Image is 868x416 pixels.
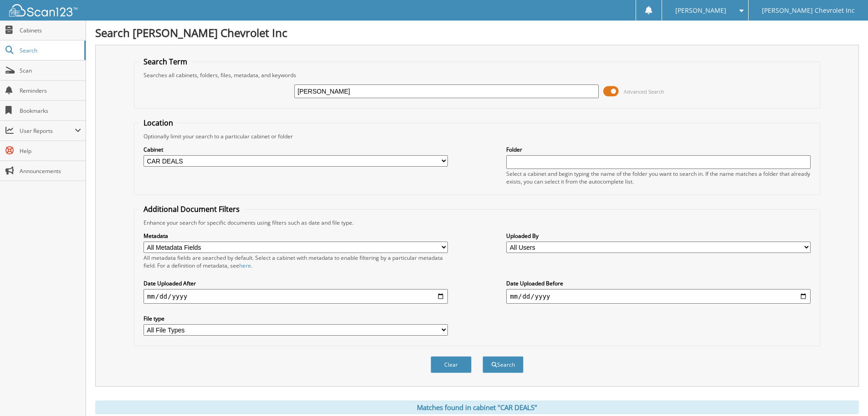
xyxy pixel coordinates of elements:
a: here [239,262,251,269]
label: File type [144,315,448,322]
span: User Reports [20,127,75,135]
div: Enhance your search for specific documents using filters such as date and file type. [139,219,815,226]
span: Help [20,147,81,155]
legend: Additional Document Filters [139,204,244,214]
div: Matches found in cabinet "CAR DEALS" [95,400,859,414]
label: Folder [506,146,811,153]
label: Metadata [144,232,448,240]
span: Search [20,47,80,54]
span: Cabinets [20,26,81,34]
legend: Search Term [139,57,192,67]
span: [PERSON_NAME] Chevrolet Inc [762,8,855,13]
div: All metadata fields are searched by default. Select a cabinet with metadata to enable filtering b... [144,254,448,269]
label: Date Uploaded After [144,279,448,287]
button: Search [483,356,524,373]
label: Uploaded By [506,232,811,240]
span: [PERSON_NAME] [675,8,726,13]
label: Cabinet [144,146,448,153]
legend: Location [139,118,178,128]
img: scan123-logo-white.svg [9,4,77,16]
div: Optionally limit your search to a particular cabinet or folder [139,132,815,140]
button: Clear [431,356,472,373]
div: Select a cabinet and begin typing the name of the folder you want to search in. If the name match... [506,170,811,185]
h1: Search [PERSON_NAME] Chevrolet Inc [95,25,859,40]
span: Scan [20,67,81,74]
input: end [506,289,811,304]
span: Reminders [20,87,81,95]
span: Announcements [20,167,81,175]
div: Searches all cabinets, folders, files, metadata, and keywords [139,71,815,79]
span: Advanced Search [624,88,664,95]
input: start [144,289,448,304]
span: Bookmarks [20,107,81,115]
label: Date Uploaded Before [506,279,811,287]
